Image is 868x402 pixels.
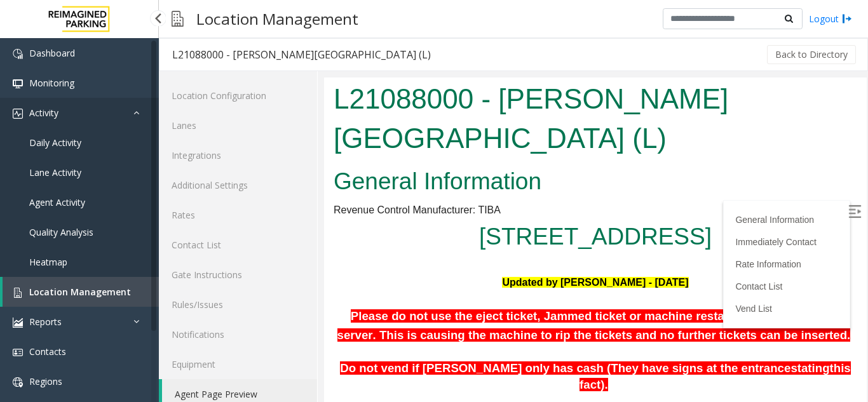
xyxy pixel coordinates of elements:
[159,170,317,200] a: Additional Settings
[10,2,533,80] h1: L21088000 - [PERSON_NAME][GEOGRAPHIC_DATA] (L)
[29,166,81,178] span: Lane Activity
[13,232,527,264] b: Please do not use the eject ticket, Jammed ticket or machine restart functions from the server. T...
[159,349,317,379] a: Equipment
[193,333,346,346] span: Do not vend the entry gate.
[29,316,62,328] span: Reports
[178,199,364,210] font: Updated by [PERSON_NAME] - [DATE]
[29,226,93,238] span: Quality Analysis
[411,182,477,192] a: Rate Information
[159,230,317,260] a: Contact List
[411,204,458,214] a: Contact List
[13,109,23,119] img: 'icon'
[809,12,852,25] a: Logout
[159,140,317,170] a: Integrations
[172,3,184,34] img: pageIcon
[13,377,23,387] img: 'icon'
[411,226,448,236] a: Vend List
[159,290,317,319] a: Rules/Issues
[159,81,317,111] a: Location Configuration
[29,107,58,119] span: Activity
[13,79,23,89] img: 'icon'
[276,300,283,314] span: ).
[13,288,23,298] img: 'icon'
[767,45,856,64] button: Back to Directory
[159,260,317,290] a: Gate Instructions
[3,277,159,307] a: Location Management
[13,318,23,328] img: 'icon'
[29,196,85,208] span: Agent Activity
[29,137,81,149] span: Daily Activity
[29,47,75,59] span: Dashboard
[16,284,466,297] span: Do not vend if [PERSON_NAME] only has cash (They have signs at the entrance
[13,347,23,358] img: 'icon'
[29,375,62,387] span: Regions
[411,137,490,147] a: General Information
[10,88,533,121] h2: General Information
[29,286,131,298] span: Location Management
[255,284,527,314] span: this fact
[29,345,66,358] span: Contacts
[159,200,317,230] a: Rates
[842,12,852,25] img: logout
[172,46,431,63] div: L21088000 - [PERSON_NAME][GEOGRAPHIC_DATA] (L)
[13,49,23,59] img: 'icon'
[411,159,492,170] a: Immediately Contact
[29,77,74,89] span: Monitoring
[10,127,177,138] span: Revenue Control Manufacturer: TIBA
[29,256,67,268] span: Heatmap
[190,3,365,34] h3: Location Management
[159,111,317,140] a: Lanes
[159,319,317,349] a: Notifications
[155,146,388,172] a: [STREET_ADDRESS]
[524,128,537,140] img: Open/Close Sidebar Menu
[466,284,505,297] span: stating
